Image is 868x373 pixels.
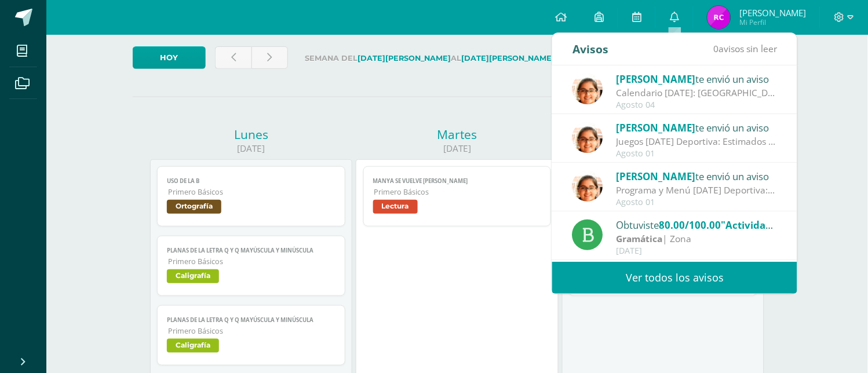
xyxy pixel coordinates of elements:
[572,33,608,65] div: Avisos
[617,232,778,246] div: | Zona
[168,326,335,336] span: Primero Básicos
[572,74,603,104] img: fc85df90bfeed59e7900768220bd73e5.png
[167,269,219,283] span: Caligrafía
[739,7,806,19] span: [PERSON_NAME]
[617,71,778,86] div: te envió un aviso
[150,142,352,155] div: [DATE]
[356,142,558,155] div: [DATE]
[617,72,696,86] span: [PERSON_NAME]
[617,121,696,134] span: [PERSON_NAME]
[617,184,778,197] div: Programa y Menú Mañana Deportiva: Buenos días Padres de Familia y Alumnos: mandamos adjunto como ...
[168,187,335,197] span: Primero Básicos
[167,316,335,324] span: PLANAS DE LA LETRA Q y q mayúscula y minúscula
[157,166,345,226] a: Uso de la BPrimero BásicosOrtografía
[167,200,221,214] span: Ortografía
[707,6,731,29] img: 6d9fced4c84605b3710009335678f580.png
[552,262,797,294] a: Ver todos los avisos
[297,46,562,70] label: Semana del al
[157,305,345,365] a: PLANAS DE LA LETRA Q y q mayúscula y minúsculaPrimero BásicosCaligrafía
[659,218,721,232] span: 80.00/100.00
[617,232,663,245] strong: Gramática
[617,120,778,135] div: te envió un aviso
[617,246,778,256] div: [DATE]
[133,46,206,69] a: Hoy
[713,42,777,55] span: avisos sin leer
[713,42,719,55] span: 0
[167,339,219,353] span: Caligrafía
[373,200,418,214] span: Lectura
[617,170,696,183] span: [PERSON_NAME]
[168,257,335,266] span: Primero Básicos
[617,86,778,100] div: Calendario Agosto 2025: Buenos días, enviamos adjunto el calendario de actividades de agosto. Cua...
[358,54,451,63] strong: [DATE][PERSON_NAME]
[167,177,335,185] span: Uso de la B
[356,126,558,142] div: Martes
[617,100,778,110] div: Agosto 04
[461,54,555,63] strong: [DATE][PERSON_NAME]
[721,218,851,232] span: "Actividad de la página 99"
[167,247,335,254] span: PLANAS DE LA LETRA Q y q mayúscula y minúscula
[617,169,778,184] div: te envió un aviso
[374,187,542,197] span: Primero Básicos
[572,122,603,153] img: fc85df90bfeed59e7900768220bd73e5.png
[617,135,778,148] div: Juegos Mañana Deportiva: Estimados Padres de Familia y Alumnos: tendremos varios juegos con premi...
[572,171,603,202] img: fc85df90bfeed59e7900768220bd73e5.png
[373,177,542,185] span: Manya se vuelve [PERSON_NAME]
[150,126,352,142] div: Lunes
[617,149,778,159] div: Agosto 01
[617,198,778,207] div: Agosto 01
[157,236,345,296] a: PLANAS DE LA LETRA Q y q mayúscula y minúsculaPrimero BásicosCaligrafía
[739,17,806,27] span: Mi Perfil
[617,217,778,232] div: Obtuviste en
[363,166,552,226] a: Manya se vuelve [PERSON_NAME]Primero BásicosLectura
